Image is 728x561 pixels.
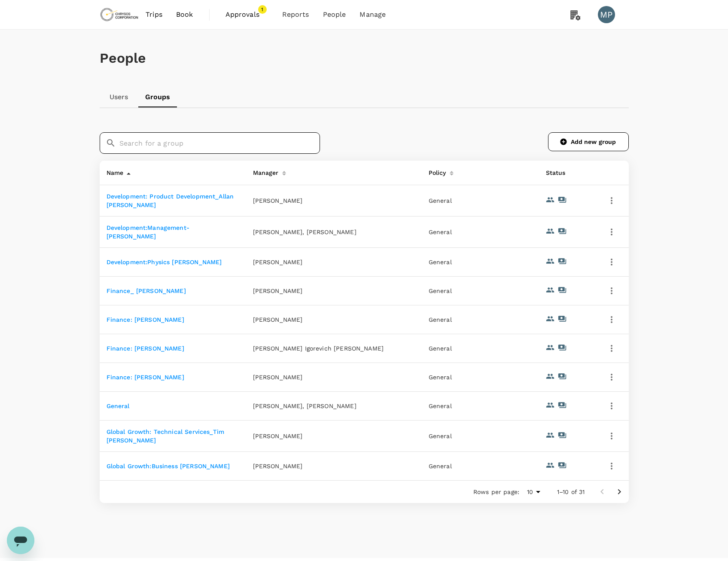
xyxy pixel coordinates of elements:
span: Reports [282,9,309,20]
a: General [107,402,130,409]
span: Approvals [225,9,268,20]
a: Development:Management-[PERSON_NAME] [107,224,189,240]
p: [PERSON_NAME] [253,462,303,470]
p: General [429,228,532,236]
a: Finance: [PERSON_NAME] [107,345,184,352]
a: Users [100,87,138,107]
p: General [429,315,532,324]
input: Search for a group [119,132,320,154]
p: General [429,462,532,470]
a: Add new group [548,132,629,151]
p: General [429,373,532,381]
p: General [429,344,532,353]
a: Finance: [PERSON_NAME] [107,316,184,323]
p: [PERSON_NAME] [253,258,303,266]
th: Status [539,161,597,185]
span: 1 [258,5,267,14]
p: General [429,402,532,410]
span: Trips [146,9,162,20]
p: [PERSON_NAME] [253,196,303,205]
p: [PERSON_NAME] [253,373,303,381]
p: General [429,287,532,295]
p: Rows per page: [473,488,519,496]
p: General [429,258,532,266]
button: Go to next page [611,483,628,500]
p: [PERSON_NAME] [253,432,303,440]
div: Manager [250,164,279,178]
div: Name [103,164,124,178]
p: General [429,196,532,205]
p: [PERSON_NAME] [253,315,303,324]
a: Finance: [PERSON_NAME] [107,374,184,381]
p: 1–10 of 31 [557,488,585,496]
h1: People [100,50,629,66]
a: Groups [138,87,177,107]
a: Global Growth: Technical Services_Tim [PERSON_NAME] [107,428,225,444]
p: [PERSON_NAME], [PERSON_NAME] [253,228,356,236]
p: General [429,432,532,440]
p: [PERSON_NAME], [PERSON_NAME] [253,402,356,410]
div: MP [598,6,615,23]
a: Finance_ [PERSON_NAME] [107,287,186,294]
p: [PERSON_NAME] Igorevich [PERSON_NAME] [253,344,384,353]
span: Book [176,9,193,20]
span: Manage [359,9,386,20]
a: Development:Physics [PERSON_NAME] [107,259,222,265]
div: Policy [425,164,446,178]
p: [PERSON_NAME] [253,287,303,295]
a: Development: Product Development_Allan [PERSON_NAME] [107,193,234,208]
a: Global Growth:Business [PERSON_NAME] [107,463,230,470]
span: People [323,9,346,20]
iframe: Button to launch messaging window [7,527,34,554]
img: Chrysos Corporation [100,5,139,24]
div: 10 [523,486,543,498]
